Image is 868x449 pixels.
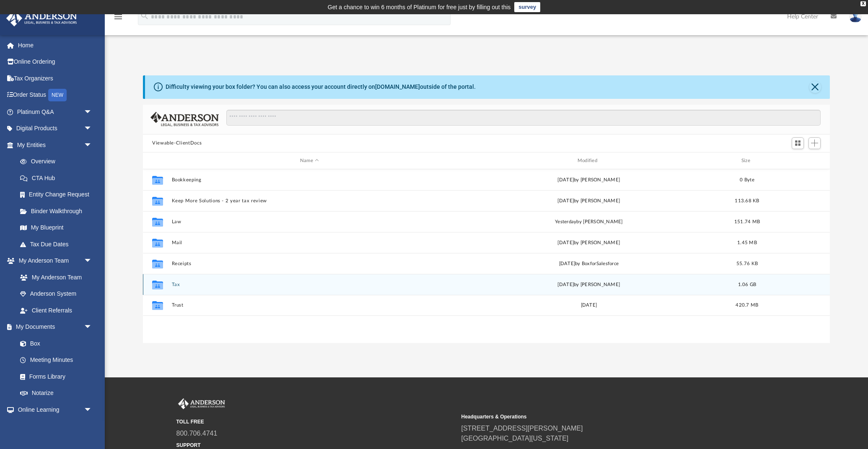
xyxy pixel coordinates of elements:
div: Name [171,157,447,165]
span: 0 Byte [740,178,754,182]
button: Keep More Solutions - 2 year tax review [172,198,448,204]
a: Binder Walkthrough [12,203,105,219]
i: menu [113,12,123,22]
input: Search files and folders [226,110,821,126]
img: Anderson Advisors Platinum Portal [4,10,80,26]
div: Difficulty viewing your box folder? You can also access your account directly on outside of the p... [166,83,476,91]
a: Meeting Minutes [12,352,101,369]
span: 151.74 MB [734,219,760,224]
span: arrow_drop_down [84,253,101,270]
div: [DATE] by [PERSON_NAME] [451,176,727,184]
div: close [860,1,866,6]
div: Modified [451,157,727,165]
div: [DATE] by [PERSON_NAME] [451,281,727,289]
a: Forms Library [12,368,96,385]
a: CTA Hub [12,170,105,186]
a: Anderson System [12,286,101,302]
span: 1.45 MB [737,240,757,245]
a: My Entitiesarrow_drop_down [6,137,105,153]
a: menu [113,16,123,22]
button: Law [172,219,448,224]
div: id [147,157,168,165]
div: Size [731,157,764,165]
a: Entity Change Request [12,186,105,203]
a: Platinum Q&Aarrow_drop_down [6,103,105,120]
a: Online Learningarrow_drop_down [6,401,101,418]
div: [DATE] by [PERSON_NAME] [451,197,727,205]
span: arrow_drop_down [84,103,101,121]
a: Digital Productsarrow_drop_down [6,120,105,137]
small: TOLL FREE [176,418,456,426]
div: [DATE] [451,302,727,310]
span: 55.76 KB [736,261,758,266]
button: Bookkeeping [172,177,448,183]
img: User Pic [849,10,862,23]
a: [STREET_ADDRESS][PERSON_NAME] [461,425,583,432]
div: Get a chance to win 6 months of Platinum for free just by filling out this [328,2,511,12]
span: arrow_drop_down [84,401,101,418]
span: arrow_drop_down [84,120,101,137]
div: [DATE] by [PERSON_NAME] [451,239,727,247]
div: NEW [48,89,67,101]
span: 113.68 KB [735,199,759,203]
a: Notarize [12,385,101,402]
a: Courses [12,418,101,435]
button: Receipts [172,261,448,266]
a: Tax Organizers [6,70,105,87]
a: Home [6,37,105,54]
button: Add [808,137,821,149]
span: 1.06 GB [738,282,757,287]
a: Client Referrals [12,302,101,319]
span: yesterday [555,219,576,224]
a: My Blueprint [12,219,101,236]
div: grid [143,169,830,343]
button: Close [809,81,821,93]
a: My Documentsarrow_drop_down [6,319,101,335]
a: [DOMAIN_NAME] [375,83,420,90]
div: id [767,157,826,165]
a: [GEOGRAPHIC_DATA][US_STATE] [461,435,569,442]
span: 420.7 MB [736,303,758,308]
button: Mail [172,240,448,245]
div: by [PERSON_NAME] [451,218,727,226]
a: My Anderson Teamarrow_drop_down [6,253,101,269]
a: 800.706.4741 [176,430,218,437]
a: Overview [12,153,105,170]
a: Tax Due Dates [12,236,105,253]
a: Online Ordering [6,54,105,70]
i: search [140,11,149,21]
span: arrow_drop_down [84,137,101,154]
button: Trust [172,303,448,308]
a: Box [12,335,96,352]
button: Switch to Grid View [792,137,804,149]
button: Viewable-ClientDocs [152,139,202,147]
a: My Anderson Team [12,269,96,286]
small: SUPPORT [176,441,456,449]
span: arrow_drop_down [84,319,101,336]
button: Tax [172,282,448,287]
img: Anderson Advisors Platinum Portal [176,398,227,409]
a: survey [514,2,540,12]
div: [DATE] by BoxforSalesforce [451,260,727,268]
a: Order StatusNEW [6,87,105,104]
small: Headquarters & Operations [461,413,741,421]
